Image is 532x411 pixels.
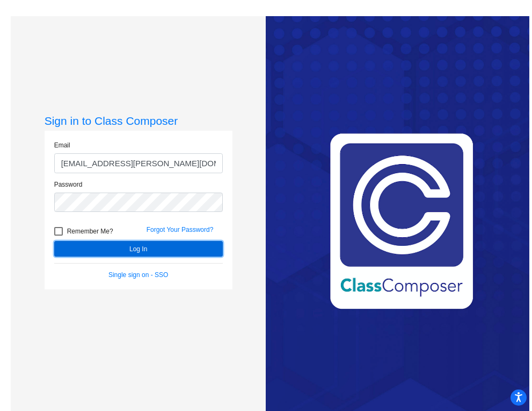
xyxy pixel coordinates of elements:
label: Password [54,180,83,189]
a: Single sign on - SSO [108,271,168,279]
label: Email [54,140,70,150]
button: Log In [54,241,223,257]
span: Remember Me? [67,225,113,238]
a: Forgot Your Password? [147,226,214,233]
h3: Sign in to Class Composer [45,114,232,127]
